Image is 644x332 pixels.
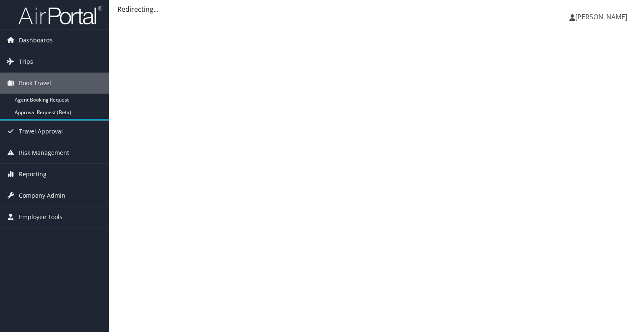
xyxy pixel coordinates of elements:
img: airportal-logo.png [18,5,102,25]
span: Travel Approval [19,121,63,142]
span: Risk Management [19,142,69,163]
span: Book Travel [19,73,51,94]
span: Dashboards [19,30,53,51]
span: Reporting [19,164,47,185]
span: Trips [19,51,33,72]
span: Company Admin [19,185,65,206]
div: Redirecting... [117,4,636,14]
a: [PERSON_NAME] [569,4,636,29]
span: Employee Tools [19,207,62,227]
span: [PERSON_NAME] [575,12,627,21]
